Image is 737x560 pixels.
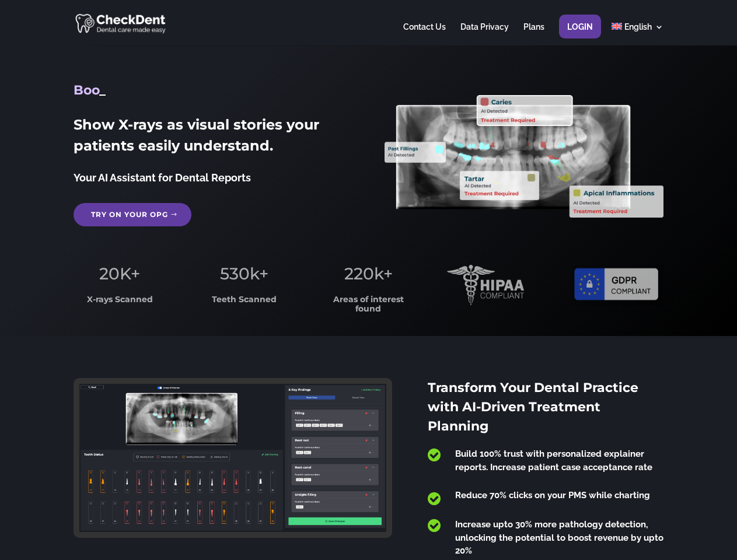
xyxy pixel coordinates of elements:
[220,264,268,283] span: 530k+
[344,264,393,283] span: 220k+
[99,264,140,283] span: 20K+
[567,23,593,45] a: Login
[428,491,441,506] span: 
[99,82,106,98] span: _
[428,447,441,463] span: 
[385,95,663,218] img: X_Ray_annotated
[74,114,352,162] h2: Show X-rays as visual stories your patients easily understand.
[428,518,441,533] span: 
[74,171,251,184] span: Your AI Assistant for Dental Reports
[428,380,638,434] span: Transform Your Dental Practice with AI-Driven Treatment Planning
[624,22,652,32] span: English
[323,295,415,319] h3: Areas of interest found
[455,519,663,556] span: Increase upto 30% more pathology detection, unlocking the potential to boost revenue by upto 20%
[75,12,167,34] img: CheckDent AI
[74,82,99,98] span: Boo
[455,490,650,501] span: Reduce 70% clicks on your PMS while charting
[74,203,191,226] a: Try on your OPG
[612,23,663,45] a: English
[403,23,446,45] a: Contact Us
[455,449,652,473] span: Build 100% trust with personalized explainer reports. Increase patient case acceptance rate
[523,23,544,45] a: Plans
[460,23,509,45] a: Data Privacy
